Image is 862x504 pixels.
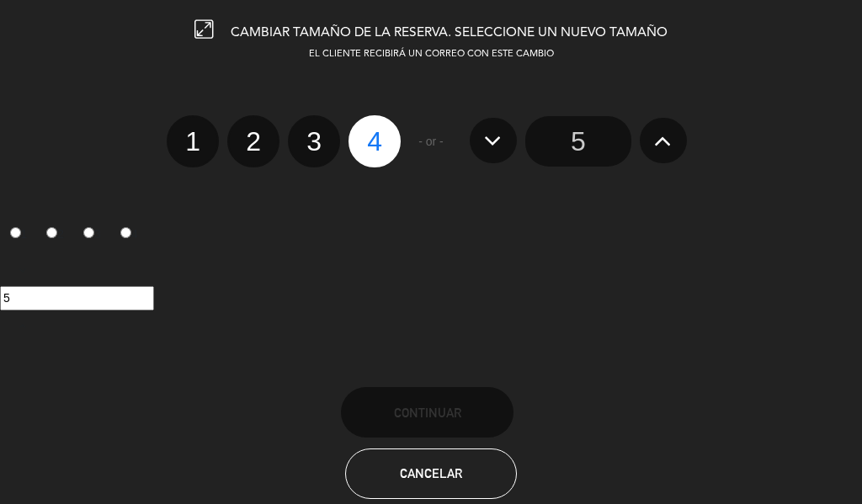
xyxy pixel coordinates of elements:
[400,466,462,480] span: Cancelar
[288,115,340,167] label: 3
[10,227,21,238] input: 1
[418,132,444,151] span: - or -
[120,227,131,238] input: 4
[74,220,111,249] label: 3
[349,115,401,167] label: 4
[83,227,94,238] input: 3
[394,406,461,420] span: Continuar
[110,220,147,249] label: 4
[231,26,668,40] span: CAMBIAR TAMAÑO DE LA RESERVA. SELECCIONE UN NUEVO TAMAÑO
[167,115,219,167] label: 1
[341,387,513,438] button: Continuar
[46,227,57,238] input: 2
[309,50,554,59] span: EL CLIENTE RECIBIRÁ UN CORREO CON ESTE CAMBIO
[345,448,518,499] button: Cancelar
[37,220,74,249] label: 2
[227,115,279,167] label: 2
